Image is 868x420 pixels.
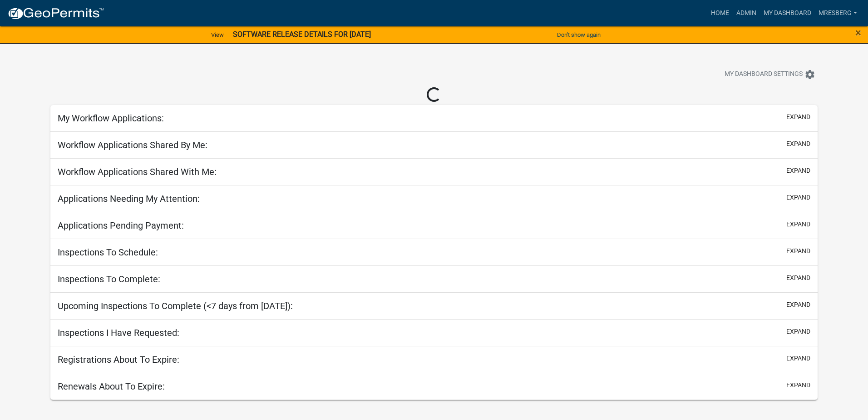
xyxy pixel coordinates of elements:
a: View [207,27,227,42]
h5: Renewals About To Expire: [58,381,165,392]
h5: My Workflow Applications: [58,113,164,124]
i: settings [804,69,815,80]
span: My Dashboard Settings [725,69,803,80]
h5: Applications Needing My Attention: [58,193,200,204]
button: expand [786,300,810,310]
button: expand [786,220,810,229]
button: expand [786,327,810,336]
a: My Dashboard [760,5,815,22]
button: expand [786,354,810,363]
h5: Inspections To Schedule: [58,247,158,258]
h5: Workflow Applications Shared By Me: [58,140,207,150]
button: expand [786,273,810,283]
span: × [855,26,861,39]
strong: SOFTWARE RELEASE DETAILS FOR [DATE] [233,30,371,39]
button: expand [786,246,810,256]
a: mresberg [815,5,861,22]
button: expand [786,193,810,202]
h5: Registrations About To Expire: [58,354,179,365]
button: My Dashboard Settingssettings [717,65,823,83]
h5: Inspections To Complete: [58,274,160,285]
h5: Workflow Applications Shared With Me: [58,166,217,177]
button: expand [786,139,810,149]
button: expand [786,166,810,175]
button: Don't show again [553,27,604,42]
a: Home [707,5,733,22]
button: expand [786,380,810,390]
h5: Inspections I Have Requested: [58,327,179,338]
button: Close [855,27,861,38]
a: Admin [733,5,760,22]
h5: Upcoming Inspections To Complete (<7 days from [DATE]): [58,300,293,311]
button: expand [786,112,810,122]
h5: Applications Pending Payment: [58,220,184,231]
